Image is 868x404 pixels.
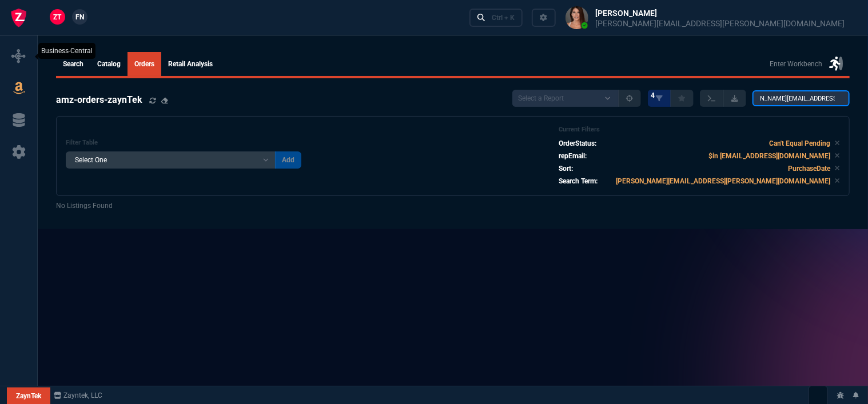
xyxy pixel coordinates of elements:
span: FN [75,12,84,22]
p: No Listings Found [56,201,850,211]
code: $in [EMAIL_ADDRESS][DOMAIN_NAME] [708,152,830,160]
nx-icon: Enter Workbench [829,55,843,73]
code: [PERSON_NAME][EMAIL_ADDRESS][PERSON_NAME][DOMAIN_NAME] [616,177,830,185]
div: Ctrl + K [492,13,515,22]
h6: Filter Table [66,139,301,147]
code: Can't Equal Pending [769,139,830,147]
a: Search [56,52,90,76]
code: PurchaseDate [788,165,830,173]
p: Search Term: [559,176,598,186]
a: msbcCompanyName [50,390,106,401]
p: repEmail: [559,151,587,161]
p: OrderStatus: [559,138,596,149]
span: ZT [54,12,62,22]
a: Retail Analysis [161,52,220,76]
p: Enter Workbench [770,59,822,69]
h4: amz-orders-zaynTek [56,93,142,107]
p: Sort: [559,163,573,174]
input: Search [752,90,850,106]
h6: Current Filters [559,126,840,134]
a: Catalog [90,52,128,76]
a: Orders [128,52,161,76]
span: 4 [651,91,655,100]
